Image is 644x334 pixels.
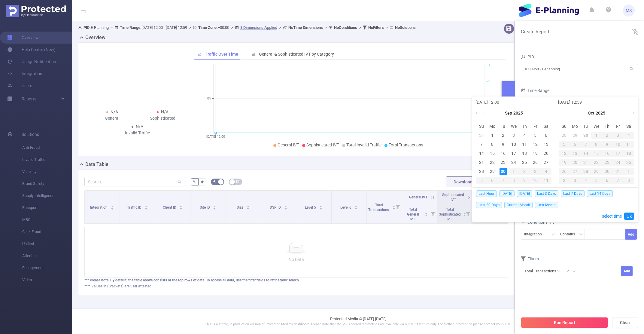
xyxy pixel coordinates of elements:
[509,168,519,175] div: 1
[109,25,114,30] span: >
[612,167,623,176] td: October 31, 2025
[623,168,634,175] div: 1
[22,250,72,262] span: Attention
[498,158,509,167] td: September 23, 2025
[7,44,56,56] a: Help Center (New)
[85,161,108,168] h2: Data Table
[595,107,606,119] a: 2025
[78,26,84,29] i: icon: user
[22,190,72,202] span: Supply Intelligence
[368,25,384,30] b: No Filters
[580,158,591,167] td: October 21, 2025
[559,167,570,176] td: October 26, 2025
[602,167,612,176] td: October 30, 2025
[478,141,485,148] div: 7
[85,34,105,41] h2: Overview
[530,124,541,129] span: Fr
[476,124,487,129] span: Su
[487,149,498,158] td: September 15, 2025
[22,166,72,178] span: Visibility
[476,122,487,131] th: Sun
[591,131,602,140] td: October 1, 2025
[481,107,487,119] a: Previous month (PageUp)
[541,140,551,149] td: September 13, 2025
[612,131,623,140] td: October 3, 2025
[612,317,638,328] button: Clear
[559,124,570,129] span: Su
[476,140,487,149] td: September 7, 2025
[488,64,490,68] tspan: 4
[602,210,622,222] a: select time
[87,115,137,121] div: General
[478,132,485,139] div: 31
[623,177,634,184] div: 8
[509,158,519,167] td: September 24, 2025
[602,132,612,139] div: 2
[602,150,612,157] div: 16
[510,132,517,139] div: 3
[570,176,580,185] td: November 3, 2025
[624,107,629,119] a: Next month (PageDown)
[236,180,240,183] i: icon: table
[7,68,44,80] a: Integrations
[509,122,519,131] th: Wed
[205,52,238,57] span: Traffic Over Time
[201,179,204,184] span: #
[602,176,612,185] td: November 6, 2025
[22,214,72,226] span: MRC
[559,176,570,185] td: November 2, 2025
[559,159,570,166] div: 19
[570,177,580,184] div: 3
[591,150,602,157] div: 15
[541,149,551,158] td: September 20, 2025
[198,25,218,30] b: Time Zone:
[111,109,118,114] span: N/A
[500,168,507,175] div: 30
[542,141,550,148] div: 13
[476,149,487,158] td: September 14, 2025
[489,150,496,157] div: 15
[623,131,634,140] td: October 4, 2025
[442,193,464,202] span: Sophisticated IVT
[519,176,530,185] td: October 9, 2025
[334,25,357,30] b: No Conditions
[498,131,509,140] td: September 2, 2025
[323,25,329,30] span: >
[623,141,634,148] div: 11
[612,122,623,131] th: Fri
[240,25,277,30] u: 8 Dimensions Applied
[625,229,637,240] button: Add
[580,141,591,148] div: 7
[541,158,551,167] td: September 27, 2025
[560,229,579,239] div: Contains
[559,122,570,131] th: Sun
[84,177,186,186] input: Search...
[487,177,498,184] div: 6
[500,132,507,139] div: 2
[602,122,612,131] th: Thu
[22,97,36,101] span: Reports
[7,56,56,68] a: Usage Notification
[475,99,552,106] input: Start date
[519,124,530,129] span: Th
[580,124,591,129] span: Tu
[509,149,519,158] td: September 17, 2025
[489,141,496,148] div: 8
[532,132,539,139] div: 5
[478,150,485,157] div: 14
[521,29,549,35] span: Create Report
[6,5,66,17] img: Protected Media
[213,180,217,183] i: icon: bg-colors
[551,233,555,237] i: icon: down
[532,141,539,148] div: 12
[207,97,211,101] tspan: 0%
[602,168,612,175] div: 30
[570,124,580,129] span: Mo
[389,142,423,147] span: Total Transactions
[612,150,623,157] div: 17
[476,177,487,184] div: 5
[541,167,551,176] td: October 4, 2025
[612,124,623,129] span: Fr
[7,32,39,44] a: Overview
[612,132,623,139] div: 3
